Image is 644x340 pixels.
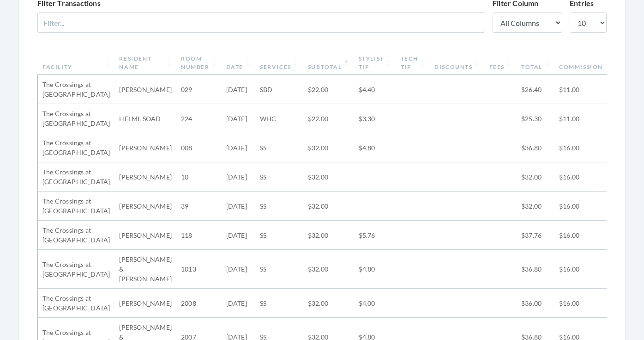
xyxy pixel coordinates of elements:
th: Stylist Tip: activate to sort column ascending [354,51,396,75]
td: $36.00 [517,289,554,318]
td: The Crossings at [GEOGRAPHIC_DATA] [38,162,114,192]
td: The Crossings at [GEOGRAPHIC_DATA] [38,75,114,104]
td: $32.00 [303,133,354,162]
th: Date: activate to sort column ascending [222,51,255,75]
td: [DATE] [222,133,255,162]
th: Room Number: activate to sort column ascending [176,51,222,75]
th: Fees: activate to sort column ascending [485,51,517,75]
td: The Crossings at [GEOGRAPHIC_DATA] [38,192,114,221]
td: $16.00 [554,289,615,318]
td: $4.80 [354,133,396,162]
td: $22.00 [303,75,354,104]
td: SBD [255,75,303,104]
td: $32.00 [303,162,354,192]
th: Commission: activate to sort column ascending [554,51,615,75]
th: Discounts: activate to sort column ascending [430,51,484,75]
td: [DATE] [222,192,255,221]
td: 10 [176,162,222,192]
td: [PERSON_NAME] [114,162,176,192]
th: Resident Name: activate to sort column ascending [114,51,176,75]
td: [PERSON_NAME] & [PERSON_NAME] [114,250,176,289]
td: 2008 [176,289,222,318]
td: $16.00 [554,221,615,250]
td: $26.40 [517,75,554,104]
td: [DATE] [222,250,255,289]
td: SS [255,221,303,250]
th: Total: activate to sort column ascending [517,51,554,75]
th: Services: activate to sort column ascending [255,51,303,75]
td: 1013 [176,250,222,289]
td: $11.00 [554,104,615,133]
td: $16.00 [554,250,615,289]
td: [PERSON_NAME] [114,192,176,221]
td: 224 [176,104,222,133]
td: $3.30 [354,104,396,133]
td: SS [255,162,303,192]
input: Filter... [37,12,485,33]
td: SS [255,289,303,318]
th: Tech Tip: activate to sort column ascending [396,51,430,75]
td: $4.40 [354,75,396,104]
td: [DATE] [222,221,255,250]
td: The Crossings at [GEOGRAPHIC_DATA] [38,104,114,133]
td: [DATE] [222,75,255,104]
td: $32.00 [517,162,554,192]
td: $11.00 [554,75,615,104]
td: $5.76 [354,221,396,250]
td: [PERSON_NAME] [114,221,176,250]
th: Facility: activate to sort column ascending [38,51,114,75]
td: $16.00 [554,192,615,221]
td: The Crossings at [GEOGRAPHIC_DATA] [38,289,114,318]
td: $25.30 [517,104,554,133]
td: $37.76 [517,221,554,250]
td: The Crossings at [GEOGRAPHIC_DATA] [38,133,114,162]
td: [DATE] [222,104,255,133]
th: Subtotal: activate to sort column descending [303,51,354,75]
td: $16.00 [554,162,615,192]
td: $22.00 [303,104,354,133]
td: $4.80 [354,250,396,289]
td: The Crossings at [GEOGRAPHIC_DATA] [38,250,114,289]
td: $4.00 [354,289,396,318]
td: $32.00 [303,192,354,221]
td: $16.00 [554,133,615,162]
td: $36.80 [517,250,554,289]
td: $32.00 [303,289,354,318]
td: [DATE] [222,162,255,192]
td: [PERSON_NAME] [114,133,176,162]
td: 118 [176,221,222,250]
td: SS [255,133,303,162]
td: 39 [176,192,222,221]
td: 008 [176,133,222,162]
td: $32.00 [517,192,554,221]
td: $32.00 [303,250,354,289]
td: [PERSON_NAME] [114,289,176,318]
td: $32.00 [303,221,354,250]
td: HELMI, SOAD [114,104,176,133]
td: SS [255,192,303,221]
td: [DATE] [222,289,255,318]
td: [PERSON_NAME] [114,75,176,104]
td: SS [255,250,303,289]
td: The Crossings at [GEOGRAPHIC_DATA] [38,221,114,250]
td: $36.80 [517,133,554,162]
td: WHC [255,104,303,133]
td: 029 [176,75,222,104]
